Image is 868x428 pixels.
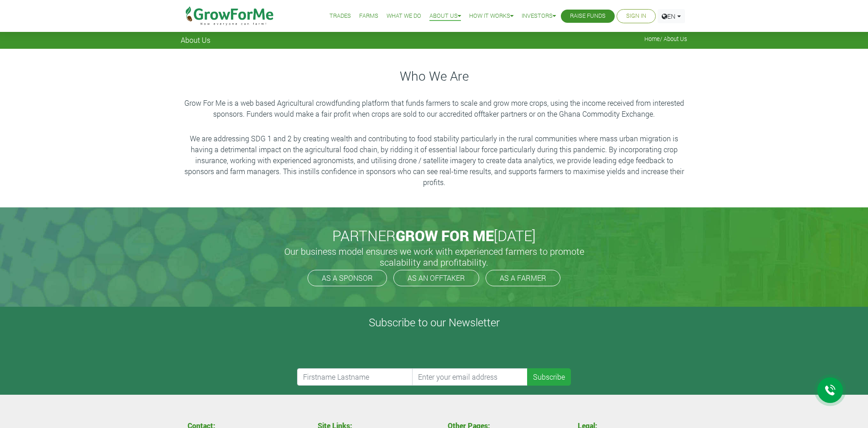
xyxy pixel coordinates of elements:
[626,11,646,21] a: Sign In
[429,11,461,21] a: About Us
[308,270,387,286] a: AS A SPONSOR
[644,36,687,42] span: / About Us
[644,35,660,42] a: Home
[184,227,684,244] h2: PARTNER [DATE]
[387,11,421,21] a: What We Do
[393,270,479,286] a: AS AN OFFTAKER
[181,36,210,44] span: About Us
[412,368,528,386] input: Enter your email address
[329,11,351,21] a: Trades
[11,316,857,329] h4: Subscribe to our Newsletter
[274,246,594,268] h5: Our business model ensures we work with experienced farmers to promote scalability and profitabil...
[658,9,685,23] a: EN
[182,98,686,119] p: Grow For Me is a web based Agricultural crowdfunding platform that funds farmers to scale and gro...
[182,133,686,188] p: We are addressing SDG 1 and 2 by creating wealth and contributing to food stability particularly ...
[297,368,413,386] input: Firstname Lastname
[527,368,571,386] button: Subscribe
[486,270,560,286] a: AS A FARMER
[570,11,606,21] a: Raise Funds
[182,68,686,84] h3: Who We Are
[469,11,513,21] a: How it Works
[359,11,378,21] a: Farms
[297,333,436,368] iframe: reCAPTCHA
[396,226,494,245] span: GROW FOR ME
[522,11,556,21] a: Investors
